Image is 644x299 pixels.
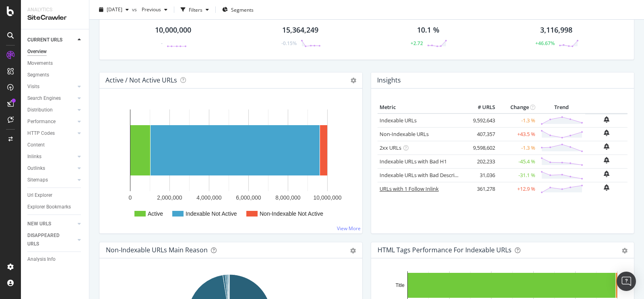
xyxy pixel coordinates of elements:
th: # URLS [465,101,497,113]
div: bell-plus [604,143,609,150]
div: bell-plus [604,184,609,191]
td: 202,233 [465,155,497,168]
text: Indexable Not Active [186,210,237,217]
td: -1.3 % [497,141,537,155]
div: DISAPPEARED URLS [27,231,68,248]
div: -0.15% [281,40,297,47]
text: 8,000,000 [275,194,300,201]
div: gear [622,248,627,254]
a: CURRENT URLS [27,36,75,44]
a: Overview [27,47,83,56]
div: +2.72 [411,40,423,47]
a: Inlinks [27,153,75,161]
div: Non-Indexable URLs Main Reason [106,246,208,254]
a: Non-Indexable URLs [380,130,429,138]
div: Url Explorer [27,191,52,200]
td: 407,357 [465,127,497,141]
a: Indexable URLs [380,117,417,124]
th: Metric [378,101,465,113]
text: Title [396,283,405,288]
div: 10.1 % [417,25,440,35]
text: Active [148,210,163,217]
a: Content [27,141,83,149]
i: Options [351,78,356,83]
div: Overview [27,47,47,56]
td: +12.9 % [497,182,537,196]
span: 2025 Aug. 10th [107,6,122,13]
div: Content [27,141,45,149]
a: Analysis Info [27,255,83,264]
button: [DATE] [96,3,132,16]
text: 0 [129,194,132,201]
a: HTTP Codes [27,129,75,138]
div: Analytics [27,6,83,13]
div: HTML Tags Performance for Indexable URLs [378,246,512,254]
td: -45.4 % [497,155,537,168]
div: Search Engines [27,94,61,103]
a: NEW URLS [27,220,75,228]
div: - [161,40,163,47]
td: 9,598,602 [465,141,497,155]
div: Movements [27,59,53,68]
div: SiteCrawler [27,13,83,23]
td: 31,036 [465,168,497,182]
a: 2xx URLs [380,144,401,151]
a: Performance [27,118,75,126]
div: Segments [27,71,49,79]
a: Url Explorer [27,191,83,200]
td: -31.1 % [497,168,537,182]
div: +46.67% [535,40,555,47]
h4: Insights [377,75,401,86]
a: Explorer Bookmarks [27,203,83,211]
div: Sitemaps [27,176,48,184]
div: Outlinks [27,164,45,173]
div: Visits [27,82,39,91]
a: DISAPPEARED URLS [27,231,75,248]
td: +43.5 % [497,127,537,141]
h4: Active / Not Active URLs [105,75,177,86]
div: gear [350,248,356,254]
div: bell-plus [604,130,609,136]
div: Performance [27,118,56,126]
text: 6,000,000 [236,194,261,201]
a: Indexable URLs with Bad H1 [380,158,447,165]
span: Previous [138,6,161,13]
td: 361,278 [465,182,497,196]
a: Sitemaps [27,176,75,184]
div: Filters [189,6,202,13]
button: Previous [138,3,171,16]
a: Indexable URLs with Bad Description [380,171,467,179]
th: Trend [537,101,585,113]
div: Distribution [27,106,53,114]
div: Analysis Info [27,255,56,264]
div: Inlinks [27,153,41,161]
button: Segments [219,3,257,16]
span: Segments [231,6,254,13]
div: Explorer Bookmarks [27,203,71,211]
text: 4,000,000 [196,194,221,201]
a: Outlinks [27,164,75,173]
div: CURRENT URLS [27,36,62,44]
div: NEW URLS [27,220,51,228]
a: Movements [27,59,83,68]
div: bell-plus [604,116,609,123]
td: -1.3 % [497,113,537,128]
svg: A chart. [106,101,353,227]
div: HTTP Codes [27,129,55,138]
div: 15,364,249 [282,25,318,35]
text: Non-Indexable Not Active [260,210,323,217]
div: Open Intercom Messenger [617,272,636,291]
text: 10,000,000 [313,194,341,201]
button: Filters [178,3,212,16]
td: 9,592,643 [465,113,497,128]
div: 10,000,000 [155,25,191,35]
div: bell-plus [604,157,609,163]
text: 2,000,000 [157,194,182,201]
div: 3,116,998 [540,25,572,35]
a: Distribution [27,106,75,114]
a: Visits [27,82,75,91]
a: URLs with 1 Follow Inlink [380,185,439,192]
div: bell-plus [604,171,609,177]
span: vs [132,6,138,13]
